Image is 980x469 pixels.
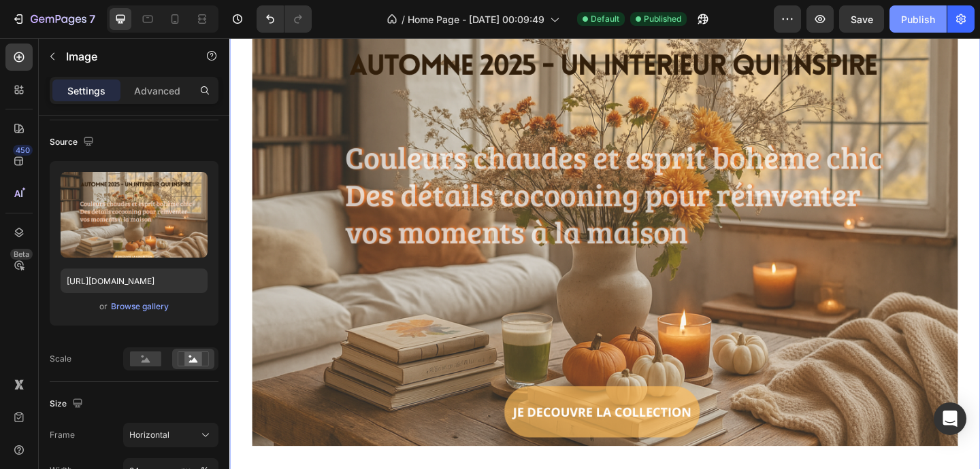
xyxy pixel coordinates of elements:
[851,14,873,25] span: Save
[934,402,966,435] div: Open Intercom Messenger
[89,11,95,27] p: 7
[889,5,947,33] button: Publish
[10,249,33,260] div: Beta
[111,300,169,313] div: Browse gallery
[13,145,33,156] div: 450
[50,395,86,413] div: Size
[402,12,405,27] span: /
[67,84,105,98] p: Settings
[5,5,101,33] button: 7
[839,5,884,33] button: Save
[134,84,180,98] p: Advanced
[99,298,108,315] span: or
[66,48,182,65] p: Image
[50,353,71,365] div: Scale
[257,5,312,33] div: Undo/Redo
[61,268,208,293] input: https://example.com/image.jpg
[644,13,681,25] span: Published
[61,172,208,258] img: preview-image
[901,12,935,27] div: Publish
[123,423,218,447] button: Horizontal
[50,429,75,441] label: Frame
[110,300,169,313] button: Browse gallery
[591,13,619,25] span: Default
[50,133,97,152] div: Source
[229,38,980,469] iframe: Design area
[129,429,169,441] span: Horizontal
[408,12,544,27] span: Home Page - [DATE] 00:09:49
